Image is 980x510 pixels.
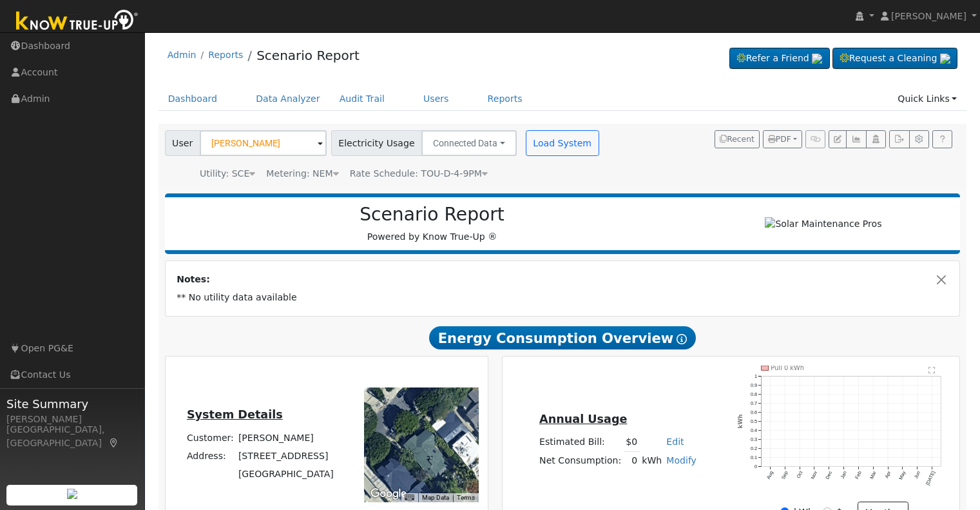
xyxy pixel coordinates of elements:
[932,130,952,148] a: Help Link
[928,366,936,374] text: 
[624,433,640,452] td: $0
[414,87,459,111] a: Users
[715,130,760,148] button: Recent
[846,130,866,148] button: Multi-Series Graph
[178,204,686,226] h2: Scenario Report
[171,204,693,244] div: Powered by Know True-Up ®
[526,130,599,156] button: Load System
[330,87,394,111] a: Audit Trail
[666,436,684,447] a: Edit
[729,48,830,70] a: Refer a Friend
[421,130,517,156] button: Connected Data
[10,7,145,36] img: Know True-Up
[422,493,449,502] button: Map Data
[925,471,936,487] text: [DATE]
[200,130,327,156] input: Select a User
[624,451,640,470] td: 0
[200,167,255,181] div: Utility: SCE
[889,130,909,148] button: Export Interval Data
[898,470,907,481] text: May
[909,130,929,148] button: Settings
[771,365,805,372] text: Pull 0 kWh
[429,326,696,349] span: Energy Consumption Overview
[754,373,757,379] text: 1
[738,415,744,429] text: kWh
[177,274,210,284] strong: Notes:
[187,408,283,421] u: System Details
[888,87,966,111] a: Quick Links
[350,168,488,179] span: Alias: None
[765,471,774,481] text: Aug
[367,485,410,502] img: Google
[832,48,957,70] a: Request a Cleaning
[751,382,757,388] text: 0.9
[537,433,624,452] td: Estimated Bill:
[208,50,243,60] a: Reports
[165,130,200,156] span: User
[768,135,791,144] span: PDF
[168,50,197,60] a: Admin
[184,429,236,447] td: Customer:
[751,455,757,460] text: 0.1
[891,11,966,21] span: [PERSON_NAME]
[6,413,138,426] div: [PERSON_NAME]
[236,429,336,447] td: [PERSON_NAME]
[175,289,951,307] td: ** No utility data available
[256,48,360,63] a: Scenario Report
[6,423,138,450] div: [GEOGRAPHIC_DATA], [GEOGRAPHIC_DATA]
[677,334,687,344] i: Show Help
[810,470,819,480] text: Nov
[184,447,236,465] td: Address:
[331,130,422,156] span: Electricity Usage
[751,436,757,442] text: 0.3
[913,471,921,480] text: Jun
[108,438,120,448] a: Map
[266,167,338,181] div: Metering: NEM
[829,130,847,148] button: Edit User
[884,470,892,480] text: Apr
[840,471,848,480] text: Jan
[765,217,881,231] img: Solar Maintenance Pros
[405,493,414,502] button: Keyboard shortcuts
[236,447,336,465] td: [STREET_ADDRESS]
[640,451,664,470] td: kWh
[812,54,822,64] img: retrieve
[236,465,336,483] td: [GEOGRAPHIC_DATA]
[825,470,834,480] text: Dec
[751,400,757,406] text: 0.7
[751,418,757,424] text: 0.5
[67,489,77,499] img: retrieve
[367,485,410,502] a: Open this area in Google Maps (opens a new window)
[159,87,227,111] a: Dashboard
[796,471,804,480] text: Oct
[537,451,624,470] td: Net Consumption:
[935,273,948,286] button: Close
[751,409,757,415] text: 0.6
[751,427,757,433] text: 0.4
[751,391,757,397] text: 0.8
[6,395,138,413] span: Site Summary
[457,494,475,501] a: Terms
[666,455,697,466] a: Modify
[763,130,802,148] button: PDF
[478,87,532,111] a: Reports
[751,446,757,451] text: 0.2
[866,130,886,148] button: Login As
[539,413,627,426] u: Annual Usage
[854,471,863,480] text: Feb
[246,87,330,111] a: Data Analyzer
[869,470,878,480] text: Mar
[754,464,757,469] text: 0
[780,471,789,481] text: Sep
[940,54,950,64] img: retrieve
